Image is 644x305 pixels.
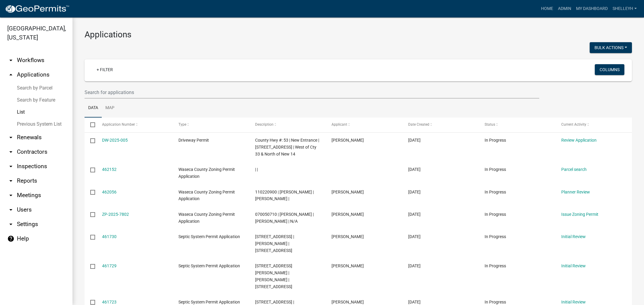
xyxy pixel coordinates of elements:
a: 461730 [102,234,117,239]
span: In Progress [485,234,506,239]
span: | | [255,167,258,172]
a: + Filter [92,64,118,75]
h3: Applications [85,30,632,40]
datatable-header-cell: Description [249,118,326,132]
span: Gerald Elgin [332,190,364,194]
span: Type [178,122,186,127]
span: 070050710 | WAYNE L BARBER | SARAH J BARBER | N/A [255,212,314,224]
button: Columns [595,64,624,75]
span: Status [485,122,495,127]
i: arrow_drop_down [7,57,14,64]
span: Septic System Permit Application [178,300,240,304]
span: Current Activity [561,122,586,127]
i: arrow_drop_down [7,206,14,213]
span: Description [255,122,274,127]
span: Septic System Permit Application [178,234,240,239]
i: arrow_drop_up [7,71,14,78]
a: shelleyh [610,3,639,14]
input: Search for applications [85,86,539,99]
a: Planner Review [561,190,590,194]
a: Data [85,99,102,118]
span: In Progress [485,212,506,217]
i: arrow_drop_down [7,148,14,156]
i: arrow_drop_down [7,177,14,184]
span: In Progress [485,263,506,268]
span: Waseca County Zoning Permit Application [178,190,235,201]
datatable-header-cell: Status [479,118,556,132]
datatable-header-cell: Application Number [96,118,173,132]
span: Phillip Schleicher [332,234,364,239]
span: County Hwy #: 53 | New Entrance | 4745 380TH AVE | West of Cty 33 & North of New 14 [255,138,319,156]
span: Application Number [102,122,135,127]
span: Waseca County Zoning Permit Application [178,167,235,179]
span: 11427 WILTON BRIDGE RD | JILLAYNE RAETZ |11427 WILTON BRIDGE RD [255,234,294,253]
span: 110220900 | GERALD A ELGIN | TAMARA A ELGIN | [255,190,314,201]
i: arrow_drop_down [7,134,14,141]
span: In Progress [485,167,506,172]
span: 08/10/2025 [408,263,421,268]
button: Bulk Actions [590,42,632,53]
span: Applicant [332,122,347,127]
span: Phillip Schleicher [332,263,364,268]
span: 08/11/2025 [408,167,421,172]
a: 462152 [102,167,117,172]
datatable-header-cell: Type [173,118,249,132]
span: Phillip Schleicher [332,300,364,304]
span: In Progress [485,138,506,143]
a: Admin [556,3,574,14]
i: arrow_drop_down [7,163,14,170]
i: arrow_drop_down [7,221,14,228]
a: Map [102,99,118,118]
span: 24460 STATE HWY 83 | FRANKLIN FLICKINGER | TORI RAIMANN |24460 STATE HWY 83 [255,263,292,289]
datatable-header-cell: Applicant [326,118,402,132]
span: In Progress [485,190,506,194]
a: ZP-2025-7802 [102,212,129,217]
a: 461723 [102,300,117,304]
datatable-header-cell: Current Activity [555,118,632,132]
span: 08/11/2025 [408,190,421,194]
a: Initial Review [561,300,586,304]
a: DW-2025-005 [102,138,128,143]
a: Parcel search [561,167,587,172]
a: Initial Review [561,234,586,239]
span: Sarah Barber [332,212,364,217]
span: 08/11/2025 [408,138,421,143]
span: Waseca County Zoning Permit Application [178,212,235,224]
a: Review Application [561,138,597,143]
span: In Progress [485,300,506,304]
a: My Dashboard [574,3,610,14]
datatable-header-cell: Select [85,118,96,132]
a: 461729 [102,263,117,268]
span: Kyle Skoglund [332,138,364,143]
i: help [7,235,14,242]
datatable-header-cell: Date Created [402,118,479,132]
a: Home [539,3,556,14]
span: 08/10/2025 [408,300,421,304]
span: Date Created [408,122,429,127]
span: Driveway Permit [178,138,209,143]
span: 08/10/2025 [408,234,421,239]
a: 462056 [102,190,117,194]
a: Initial Review [561,263,586,268]
a: Issue Zoning Permit [561,212,598,217]
i: arrow_drop_down [7,192,14,199]
span: 08/11/2025 [408,212,421,217]
span: Septic System Permit Application [178,263,240,268]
